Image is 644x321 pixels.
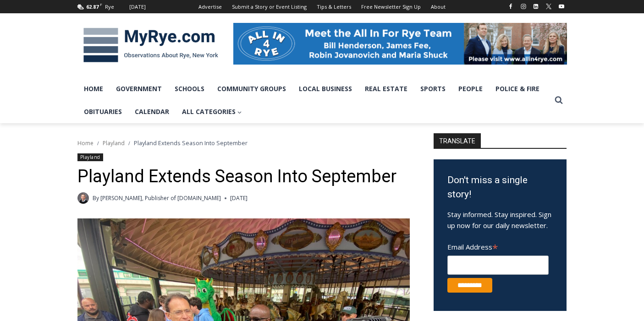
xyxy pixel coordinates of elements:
a: Linkedin [530,1,541,12]
a: X [543,1,554,12]
h3: Don't miss a single story! [447,173,553,202]
img: MyRye.com [77,22,224,69]
a: Home [77,77,110,100]
a: Playland [103,139,125,147]
a: Schools [168,77,211,100]
label: Email Address [447,238,549,254]
h1: Playland Extends Season Into September [77,166,410,187]
span: F [100,2,102,7]
span: / [97,140,99,147]
a: Instagram [518,1,529,12]
strong: TRANSLATE [434,133,481,148]
span: / [128,140,130,147]
a: Real Estate [358,77,414,100]
a: All Categories [176,100,248,123]
a: [PERSON_NAME], Publisher of [DOMAIN_NAME] [100,194,221,202]
div: Rye [105,3,114,11]
a: Sports [414,77,452,100]
a: Author image [77,192,89,204]
span: 62.87 [86,3,99,10]
a: Local Business [292,77,358,100]
a: YouTube [556,1,567,12]
a: Community Groups [211,77,292,100]
nav: Breadcrumbs [77,138,410,147]
a: Playland [77,153,103,161]
button: View Search Form [550,92,567,109]
span: By [93,194,99,202]
a: Obituaries [77,100,128,123]
a: Home [77,139,94,147]
a: Police & Fire [489,77,546,100]
span: All Categories [182,107,242,117]
time: [DATE] [230,194,248,202]
div: [DATE] [129,3,146,11]
a: Facebook [505,1,516,12]
a: People [452,77,489,100]
p: Stay informed. Stay inspired. Sign up now for our daily newsletter. [447,209,553,231]
a: Government [110,77,168,100]
img: All in for Rye [233,23,567,64]
span: Playland Extends Season Into September [134,139,248,147]
a: Calendar [128,100,176,123]
nav: Primary Navigation [77,77,550,124]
